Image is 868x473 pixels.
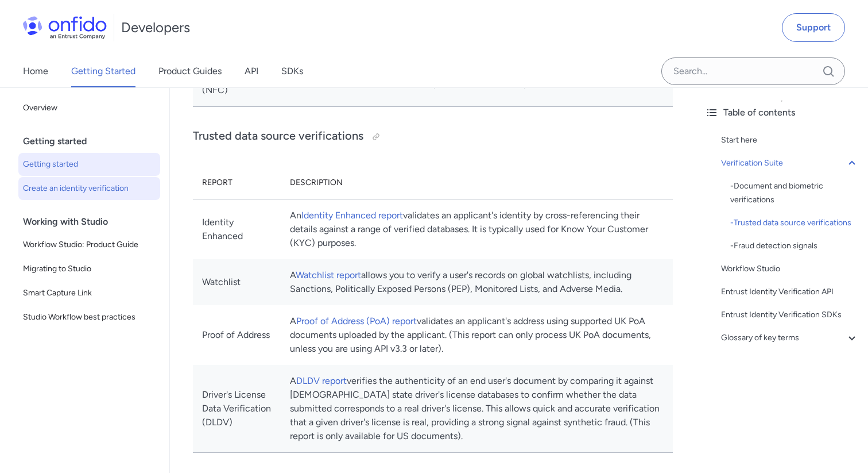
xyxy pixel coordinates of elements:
[296,375,347,386] a: DLDV report
[730,179,859,207] a: -Document and biometric verifications
[296,316,417,326] a: Proof of Address (PoA) report
[281,167,673,199] th: Description
[18,306,160,329] a: Studio Workflow best practices
[23,310,156,324] span: Studio Workflow best practices
[705,106,859,120] div: Table of contents
[245,55,258,87] a: API
[721,331,859,345] a: Glossary of key terms
[281,365,673,453] td: A verifies the authenticity of an end user's document by comparing it against [DEMOGRAPHIC_DATA] ...
[281,305,673,365] td: A validates an applicant's address using supported UK PoA documents uploaded by the applicant. (T...
[18,282,160,305] a: Smart Capture Link
[193,365,281,453] td: Driver's License Data Verification (DLDV)
[23,55,48,87] a: Home
[730,239,859,253] div: - Fraud detection signals
[281,259,673,305] td: A allows you to verify a user's records on global watchlists, including Sanctions, Politically Ex...
[721,308,859,322] a: Entrust Identity Verification SDKs
[23,262,156,276] span: Migrating to Studio
[23,130,165,153] div: Getting started
[281,199,673,259] td: An validates an applicant's identity by cross-referencing their details against a range of verifi...
[193,199,281,259] td: Identity Enhanced
[18,97,160,120] a: Overview
[18,153,160,176] a: Getting started
[281,55,303,87] a: SDKs
[23,157,156,171] span: Getting started
[71,55,135,87] a: Getting Started
[301,210,403,221] a: Identity Enhanced report
[23,210,165,233] div: Working with Studio
[121,18,190,37] h1: Developers
[296,270,361,280] a: Watchlist report
[721,285,859,299] a: Entrust Identity Verification API
[18,233,160,256] a: Workflow Studio: Product Guide
[193,167,281,199] th: Report
[721,133,859,147] a: Start here
[23,286,156,300] span: Smart Capture Link
[23,238,156,252] span: Workflow Studio: Product Guide
[730,179,859,207] div: - Document and biometric verifications
[23,182,156,195] span: Create an identity verification
[721,156,859,170] a: Verification Suite
[23,101,156,115] span: Overview
[23,16,107,39] img: Onfido Logo
[782,13,845,42] a: Support
[18,177,160,200] a: Create an identity verification
[158,55,222,87] a: Product Guides
[18,257,160,280] a: Migrating to Studio
[730,239,859,253] a: -Fraud detection signals
[730,216,859,230] a: -Trusted data source verifications
[193,259,281,305] td: Watchlist
[193,305,281,365] td: Proof of Address
[721,262,859,276] a: Workflow Studio
[661,57,845,85] input: Onfido search input field
[193,128,673,146] h3: Trusted data source verifications
[730,216,859,230] div: - Trusted data source verifications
